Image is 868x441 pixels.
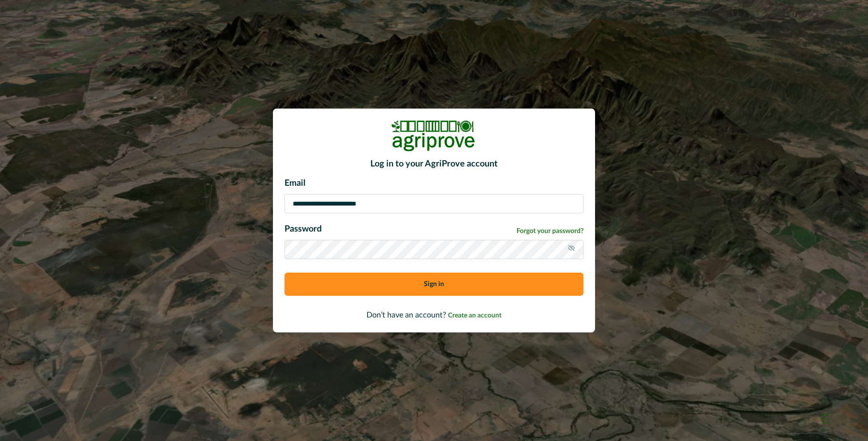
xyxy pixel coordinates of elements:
[285,309,583,321] p: Don’t have an account?
[820,395,868,441] iframe: Chat Widget
[391,120,477,152] img: Logo Image
[285,223,322,236] p: Password
[285,177,583,190] p: Email
[516,226,583,236] a: Forgot your password?
[285,159,583,170] h2: Log in to your AgriProve account
[448,311,502,319] a: Create an account
[448,312,502,319] span: Create an account
[823,404,828,433] div: Drag
[285,273,583,296] button: Sign in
